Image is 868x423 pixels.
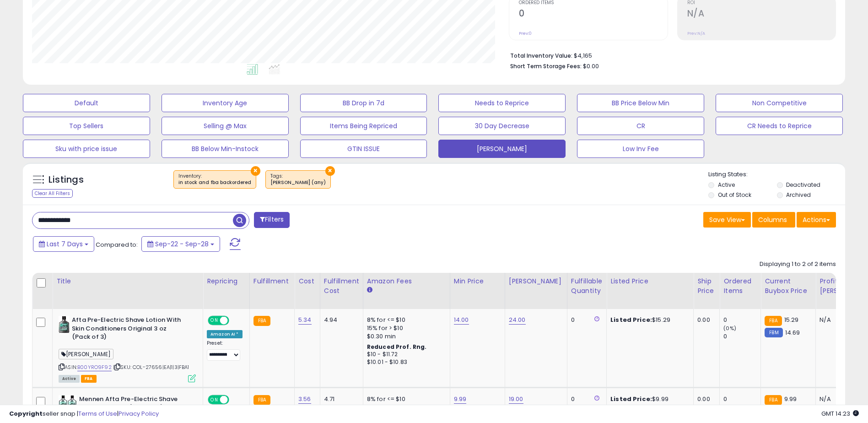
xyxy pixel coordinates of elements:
div: 0 [571,316,599,324]
button: Items Being Repriced [300,117,427,135]
button: Inventory Age [162,94,289,112]
span: 15.29 [784,315,799,324]
b: Total Inventory Value: [510,52,572,60]
span: All listings currently available for purchase on Amazon [59,375,80,383]
div: in stock and fba backordered [178,179,251,186]
div: [PERSON_NAME] (any) [270,179,326,186]
button: Default [23,94,150,112]
span: | SKU: COL-27656|EA|1|3|FBA1 [113,363,189,371]
small: Prev: N/A [687,31,705,36]
small: Amazon Fees. [367,286,372,294]
img: 41dMM-vz3uL._SL40_.jpg [59,316,70,334]
div: $10 - $11.72 [367,351,443,358]
div: 8% for <= $10 [367,316,443,324]
small: FBA [253,316,270,326]
small: FBA [765,316,782,326]
div: Clear All Filters [32,189,73,198]
label: Active [718,181,735,189]
b: Reduced Prof. Rng. [367,343,427,351]
small: FBA [765,395,782,405]
div: Fulfillable Quantity [571,277,603,296]
h2: 0 [519,8,667,21]
button: Save View [703,212,751,228]
div: [PERSON_NAME] [509,277,563,286]
div: Ordered Items [723,277,757,296]
button: × [325,166,335,176]
div: Current Buybox Price [765,277,812,296]
span: $0.00 [583,62,599,70]
button: BB Drop in 7d [300,94,427,112]
label: Archived [786,191,811,199]
div: 0.00 [697,395,712,403]
button: Selling @ Max [162,117,289,135]
h5: Listings [49,174,84,186]
img: 516ec8dbaxL._SL40_.jpg [59,395,77,410]
small: (0%) [723,325,736,332]
div: Amazon AI * [207,330,243,338]
a: Terms of Use [78,409,117,418]
label: Deactivated [786,181,820,189]
div: Fulfillment [253,277,291,286]
div: $15.29 [610,316,686,324]
b: Short Term Storage Fees: [510,62,582,70]
div: 15% for > $10 [367,324,443,332]
button: Non Competitive [716,94,843,112]
div: $10.01 - $10.83 [367,358,443,366]
a: 14.00 [454,315,469,325]
a: 24.00 [509,315,526,325]
button: Sku with price issue [23,140,150,158]
button: Sep-22 - Sep-28 [141,236,220,252]
p: Listing States: [708,170,845,179]
div: 8% for <= $10 [367,395,443,403]
span: 9.99 [784,395,797,403]
span: ON [209,317,220,325]
span: 14.69 [785,328,800,337]
button: CR [577,117,704,135]
div: Amazon Fees [367,277,446,286]
strong: Copyright [9,409,43,418]
div: Displaying 1 to 2 of 2 items [760,260,836,269]
div: 0.00 [697,316,712,324]
button: BB Below Min-Instock [162,140,289,158]
span: Last 7 Days [47,239,83,249]
div: seller snap | | [9,410,159,418]
div: 0 [723,316,760,324]
div: Ship Price [697,277,716,296]
button: GTIN ISSUE [300,140,427,158]
div: $9.99 [610,395,686,403]
label: Out of Stock [718,191,751,199]
button: × [251,166,260,176]
span: Columns [758,215,787,224]
div: 0 [723,332,760,341]
div: Listed Price [610,277,690,286]
div: 4.94 [324,316,356,324]
span: ROI [687,0,836,5]
button: [PERSON_NAME] [438,140,566,158]
div: Min Price [454,277,501,286]
button: Top Sellers [23,117,150,135]
button: Last 7 Days [33,236,94,252]
span: FBA [81,375,97,383]
small: FBM [765,328,782,337]
button: Filters [254,212,290,228]
span: 2025-10-6 14:23 GMT [821,409,859,418]
div: 4.71 [324,395,356,403]
div: Repricing [207,277,246,286]
small: Prev: 0 [519,31,532,36]
a: 3.56 [298,395,311,404]
span: OFF [228,317,243,325]
button: Columns [752,212,795,228]
button: Needs to Reprice [438,94,566,112]
div: Fulfillment Cost [324,277,359,296]
button: 30 Day Decrease [438,117,566,135]
b: Listed Price: [610,315,652,324]
div: Cost [298,277,316,286]
div: 0 [723,395,760,403]
button: CR Needs to Reprice [716,117,843,135]
div: ASIN: [59,316,196,381]
a: 19.00 [509,395,523,404]
a: 5.34 [298,315,312,325]
h2: N/A [687,8,836,21]
div: Title [56,277,199,286]
span: [PERSON_NAME] [59,349,113,359]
